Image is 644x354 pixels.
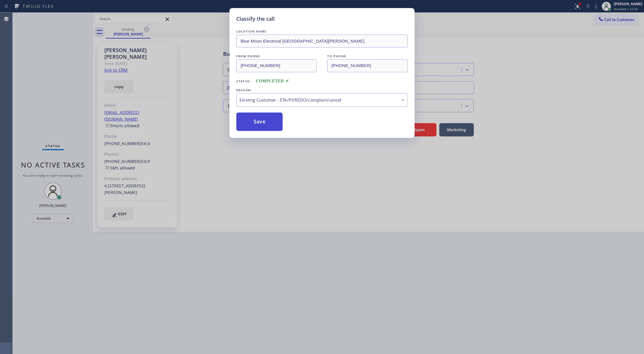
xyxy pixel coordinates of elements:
span: Status: [236,79,251,83]
div: REASON: [236,87,408,93]
input: From phone [236,59,317,72]
div: FROM PHONE [236,53,317,59]
div: TO PHONE [327,53,408,59]
span: COMPLETED [256,79,289,83]
input: To phone [327,59,408,72]
button: Save [236,113,283,131]
h5: Classify the call [236,15,275,23]
div: Existing Customer - ETA/PI/REDO/complain/cancel [239,97,405,103]
div: LOCATION NAME [236,28,408,35]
